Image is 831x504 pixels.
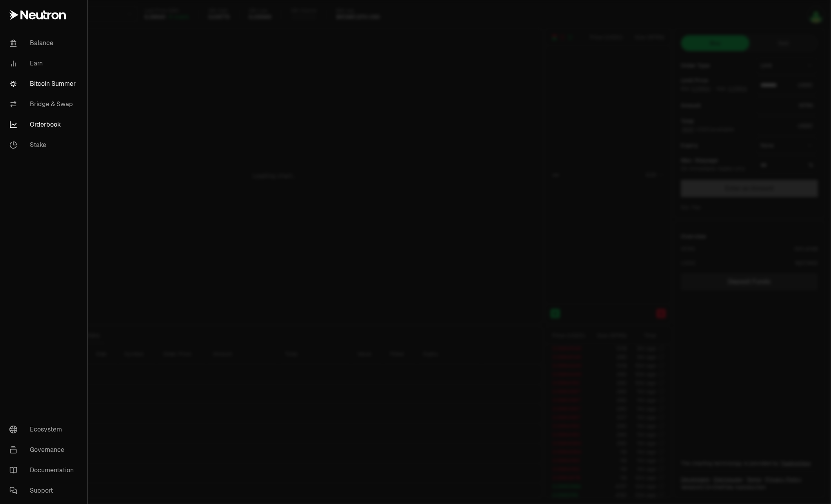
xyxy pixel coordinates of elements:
[3,480,84,501] a: Support
[3,419,84,440] a: Ecosystem
[3,135,84,155] a: Stake
[3,53,84,74] a: Earn
[3,114,84,135] a: Orderbook
[3,440,84,460] a: Governance
[3,460,84,480] a: Documentation
[3,74,84,94] a: Bitcoin Summer
[3,33,84,53] a: Balance
[3,94,84,114] a: Bridge & Swap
